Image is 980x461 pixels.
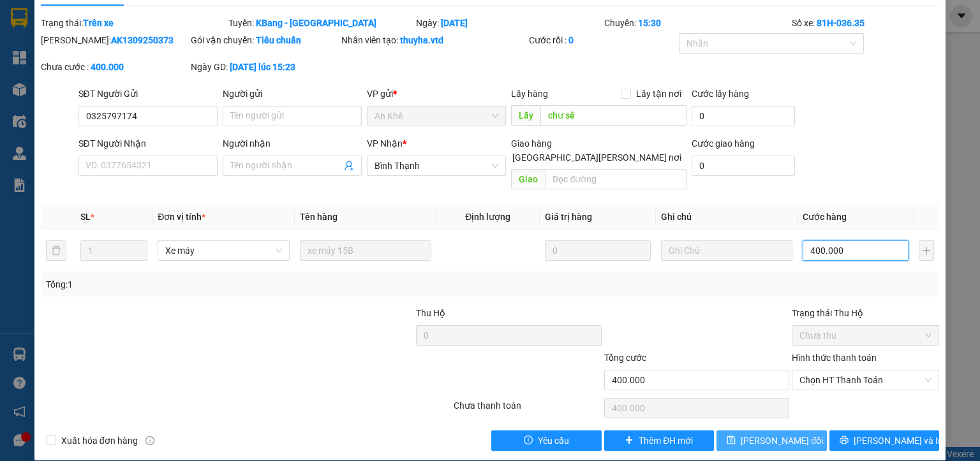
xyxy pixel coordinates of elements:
span: Gửi: [11,12,31,26]
b: thuyha.vtd [400,35,443,45]
button: printer[PERSON_NAME] và In [829,430,940,451]
b: Trên xe [83,18,114,28]
input: Dọc đường [540,105,687,126]
b: AK1309250373 [111,35,174,45]
div: Chuyến: [603,16,791,30]
span: VP Nhận [367,138,403,149]
div: VP gửi [367,87,506,101]
div: Nhân viên tạo: [341,33,526,47]
input: Dọc đường [545,169,687,189]
input: 0 [545,240,651,261]
span: [PERSON_NAME] và In [854,434,943,448]
input: Ghi Chú [661,240,792,261]
span: [PERSON_NAME] đổi [741,434,823,448]
span: Yêu cầu [538,434,569,448]
div: Bình Thạnh [122,11,225,26]
span: SL [80,212,91,222]
div: Quốc [11,26,113,41]
button: plus [919,240,934,261]
span: save [727,435,736,446]
span: Lấy tận nơi [631,87,687,101]
label: Cước lấy hàng [692,89,749,99]
div: 0935537099 [11,41,113,59]
span: An Khê [375,106,498,126]
div: Người gửi [223,87,362,101]
div: Chưa thanh toán [452,399,602,421]
span: Thêm ĐH mới [639,434,693,448]
span: Xuất hóa đơn hàng [56,434,143,448]
b: [DATE] lúc 15:23 [230,62,295,72]
b: 400.000 [91,62,124,72]
div: SĐT Người Nhận [78,136,218,150]
span: exclamation-circle [524,435,533,446]
span: [GEOGRAPHIC_DATA][PERSON_NAME] nơi [507,150,687,165]
div: Số xe: [791,16,940,30]
b: 0 [568,35,574,45]
button: save[PERSON_NAME] đổi [716,430,827,451]
div: Trạng thái: [40,16,227,30]
div: 40.000 [120,67,226,85]
div: Người nhận [223,136,362,150]
div: Ngày GD: [191,60,338,74]
th: Ghi chú [656,205,798,230]
button: exclamation-circleYêu cầu [491,430,602,451]
span: Tên hàng [300,212,338,222]
span: Xe máy [165,241,281,260]
div: Tuyến: [227,16,415,30]
span: Định lượng [465,212,510,222]
span: Thu Hộ [416,308,445,318]
span: CC : [120,70,138,84]
b: 15:30 [638,18,661,28]
span: Giá trị hàng [545,212,592,222]
b: 81H-036.35 [817,18,865,28]
span: Bình Thạnh [375,156,498,175]
b: KBang - [GEOGRAPHIC_DATA] [256,18,376,28]
b: Tiêu chuẩn [256,35,301,45]
div: Tên hàng: bột [PERSON_NAME] ( : 1 ) [11,92,225,124]
span: Tổng cước [604,353,646,363]
span: Giao hàng [511,138,552,149]
span: printer [840,435,849,446]
div: vân [122,26,225,41]
div: Gói vận chuyển: [191,33,338,47]
input: Cước giao hàng [692,156,795,176]
div: SĐT Người Gửi [78,87,218,101]
input: VD: Bàn, Ghế [300,240,431,261]
span: Giao [511,169,545,189]
span: Nhận: [122,12,152,26]
div: [PERSON_NAME]: [41,33,188,47]
div: Tổng: 1 [46,277,379,291]
label: Cước giao hàng [692,138,755,149]
div: An Khê [11,11,113,26]
div: Ngày: [415,16,602,30]
span: Chưa thu [799,326,932,345]
span: user-add [344,161,354,171]
span: info-circle [145,436,154,445]
div: Trạng thái Thu Hộ [792,306,939,320]
button: delete [46,240,66,261]
span: Lấy hàng [511,89,548,99]
span: Đơn vị tính [158,212,205,222]
b: [DATE] [441,18,468,28]
div: Chưa cước : [41,60,188,74]
label: Hình thức thanh toán [792,353,877,363]
span: Lấy [511,105,540,126]
span: Cước hàng [803,212,847,222]
button: plusThêm ĐH mới [604,430,715,451]
span: plus [625,435,634,446]
input: Cước lấy hàng [692,106,795,126]
div: Cước rồi : [529,33,676,47]
div: 0974957159 [122,41,225,59]
span: Chọn HT Thanh Toán [799,370,932,390]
